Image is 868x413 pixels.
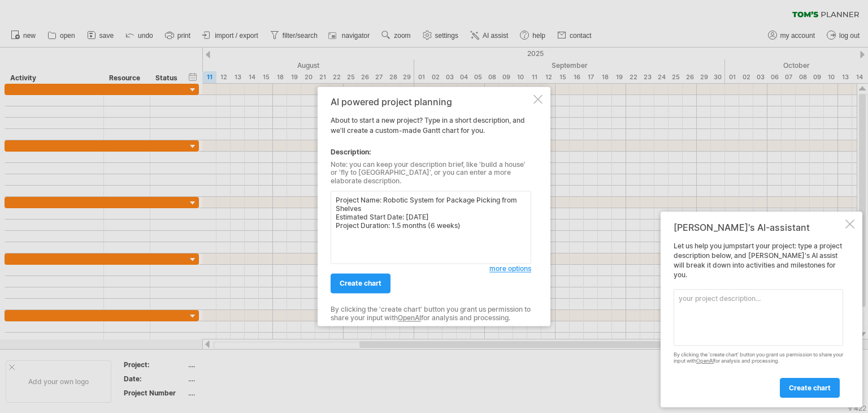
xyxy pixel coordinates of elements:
div: Description: [331,147,531,157]
a: OpenAI [398,313,421,322]
span: create chart [340,279,381,288]
span: create chart [789,384,831,392]
a: more options [489,264,531,274]
div: By clicking the 'create chart' button you grant us permission to share your input with for analys... [674,352,843,364]
div: [PERSON_NAME]'s AI-assistant [674,222,843,233]
div: AI powered project planning [331,97,531,107]
a: OpenAI [696,358,714,364]
span: more options [489,265,531,273]
a: create chart [331,274,390,294]
div: About to start a new project? Type in a short description, and we'll create a custom-made Gantt c... [331,97,531,316]
div: Note: you can keep your description brief, like 'build a house' or 'fly to [GEOGRAPHIC_DATA]', or... [331,161,531,185]
a: create chart [780,378,840,398]
div: By clicking the 'create chart' button you grant us permission to share your input with for analys... [331,306,531,322]
div: Let us help you jumpstart your project: type a project description below, and [PERSON_NAME]'s AI ... [674,242,843,397]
